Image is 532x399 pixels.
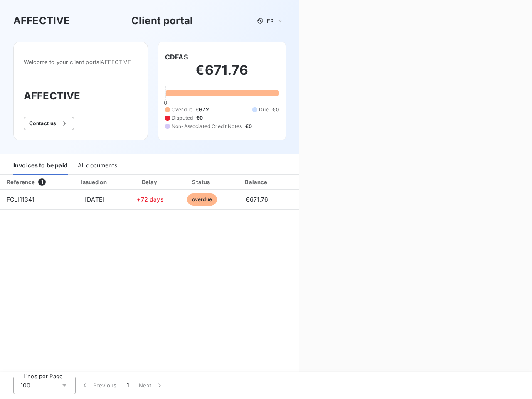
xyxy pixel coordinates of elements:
button: Contact us [24,117,74,130]
span: 1 [127,381,129,389]
span: Disputed [172,114,193,122]
h3: AFFECTIVE [13,13,70,28]
div: Reference [7,179,35,185]
span: €0 [245,123,252,130]
div: All documents [78,157,117,175]
h3: Client portal [131,13,193,28]
span: €0 [196,114,203,122]
div: Balance [230,178,284,186]
span: Welcome to your client portal AFFECTIVE [24,59,138,65]
button: Previous [76,377,122,394]
span: €671.76 [246,196,268,203]
h3: AFFECTIVE [24,89,138,103]
div: Status [177,178,227,186]
span: overdue [187,193,217,206]
span: €672 [196,106,209,113]
span: 0 [164,99,167,106]
span: FCLI11341 [7,196,34,203]
button: Next [134,377,169,394]
span: [DATE] [85,196,104,203]
button: 1 [122,377,134,394]
span: Overdue [172,106,192,113]
div: Delay [127,178,174,186]
h2: €671.76 [165,62,279,87]
span: FR [267,17,273,24]
span: €0 [272,106,279,113]
span: +72 days [137,196,163,203]
span: Due [259,106,268,113]
div: Invoices to be paid [13,157,68,175]
span: 1 [38,178,46,186]
div: Issued on [66,178,123,186]
div: PDF [287,178,329,186]
span: Non-Associated Credit Notes [172,123,242,130]
span: 100 [20,381,30,389]
h6: CDFAS [165,52,188,62]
